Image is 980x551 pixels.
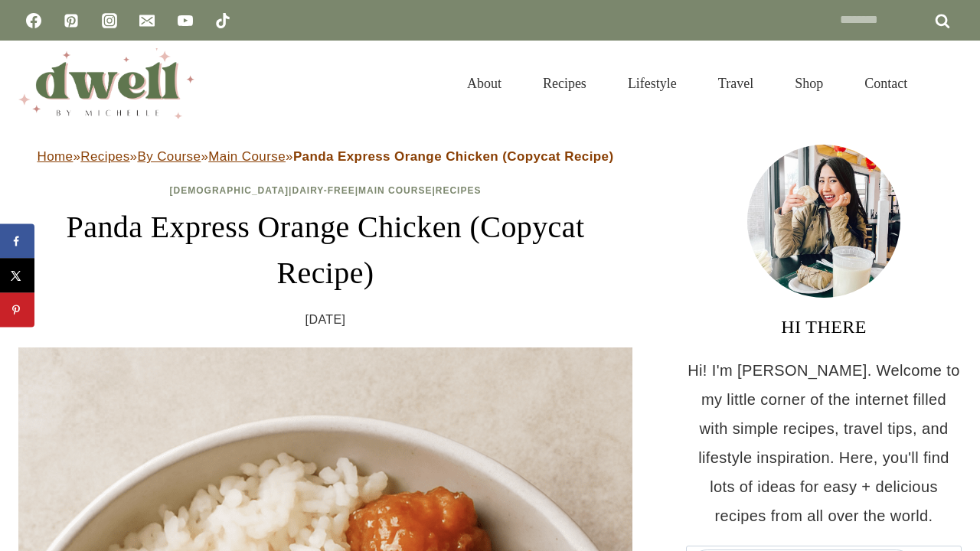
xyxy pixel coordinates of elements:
strong: Panda Express Orange Chicken (Copycat Recipe) [293,149,614,164]
a: Main Course [208,149,286,164]
a: Lifestyle [607,57,697,110]
h1: Panda Express Orange Chicken (Copycat Recipe) [18,204,632,296]
a: Home [38,149,73,164]
a: YouTube [170,5,201,36]
span: » » » » [38,149,614,164]
nav: Primary Navigation [446,57,928,110]
a: Recipes [80,149,129,164]
a: TikTok [207,5,238,36]
a: Contact [844,57,928,110]
button: View Search Form [936,70,962,96]
a: [DEMOGRAPHIC_DATA] [170,185,289,196]
a: Dairy-Free [292,185,354,196]
a: Email [132,5,162,36]
a: Pinterest [56,5,87,36]
img: DWELL by michelle [18,48,194,119]
a: Instagram [94,5,125,36]
a: Main Course [358,185,432,196]
p: Hi! I'm [PERSON_NAME]. Welcome to my little corner of the internet filled with simple recipes, tr... [686,356,962,530]
a: Recipes [436,185,482,196]
a: Travel [697,57,774,110]
span: | | | [170,185,482,196]
h3: HI THERE [686,313,962,341]
a: Facebook [18,5,49,36]
time: [DATE] [305,308,346,331]
a: Shop [774,57,844,110]
a: Recipes [522,57,607,110]
a: By Course [137,149,201,164]
a: About [446,57,522,110]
